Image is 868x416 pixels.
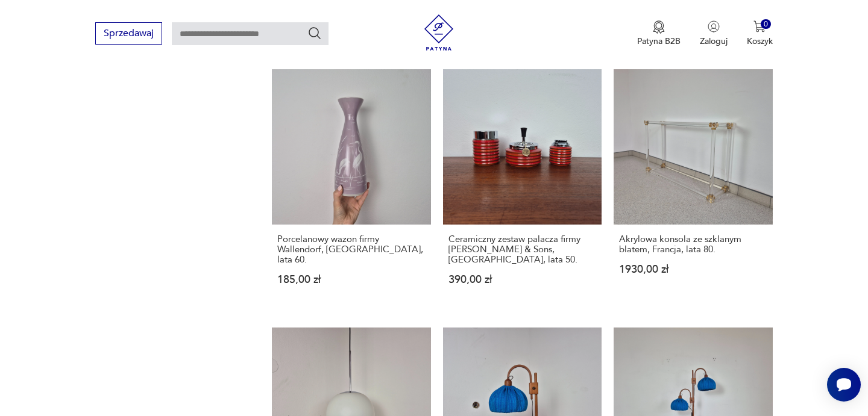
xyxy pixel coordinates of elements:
a: Ikona medaluPatyna B2B [637,20,681,47]
img: Ikona medalu [653,20,665,34]
a: Akrylowa konsola ze szklanym blatem, Francja, lata 80.Akrylowa konsola ze szklanym blatem, Francj... [614,66,772,308]
button: Sprzedawaj [95,22,162,45]
h3: Porcelanowy wazon firmy Wallendorf, [GEOGRAPHIC_DATA], lata 60. [277,234,425,265]
button: Zaloguj [700,20,728,47]
p: 1930,00 zł [619,264,767,275]
a: Ceramiczny zestaw palacza firmy Erhard & Sons, Niemcy, lata 50.Ceramiczny zestaw palacza firmy [P... [443,66,602,308]
a: Sprzedawaj [95,30,162,39]
button: 0Koszyk [747,20,773,47]
img: Patyna - sklep z meblami i dekoracjami vintage [421,14,457,51]
button: Szukaj [307,26,322,40]
h3: Akrylowa konsola ze szklanym blatem, Francja, lata 80. [619,234,767,255]
p: 390,00 zł [448,275,596,285]
div: 0 [761,19,771,29]
p: Patyna B2B [637,36,681,47]
a: Porcelanowy wazon firmy Wallendorf, Niemcy, lata 60.Porcelanowy wazon firmy Wallendorf, [GEOGRAPH... [272,66,430,308]
p: Koszyk [747,36,773,47]
p: Zaloguj [700,36,728,47]
img: Ikonka użytkownika [708,20,720,33]
button: Patyna B2B [637,20,681,47]
img: Ikona koszyka [753,20,766,33]
p: 185,00 zł [277,275,425,285]
h3: Ceramiczny zestaw palacza firmy [PERSON_NAME] & Sons, [GEOGRAPHIC_DATA], lata 50. [448,234,596,265]
iframe: Smartsupp widget button [827,368,861,402]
